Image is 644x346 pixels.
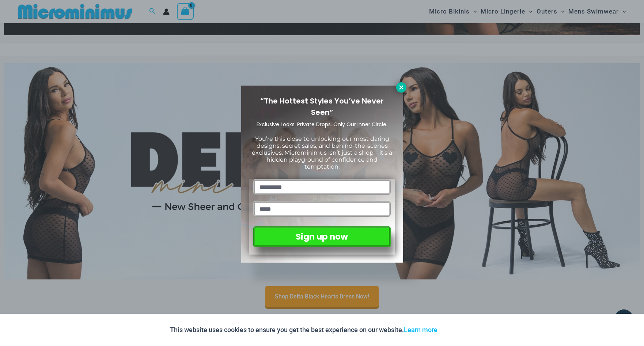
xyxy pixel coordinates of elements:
[253,226,390,247] button: Sign up now
[404,326,437,334] a: Learn more
[257,121,387,128] span: Exclusive Looks. Private Drops. Only Our Inner Circle.
[252,135,392,170] span: You’re this close to unlocking our most daring designs, secret sales, and behind-the-scenes exclu...
[396,82,406,93] button: Close
[260,96,384,117] span: “The Hottest Styles You’ve Never Seen”
[443,321,474,339] button: Accept
[170,324,437,335] p: This website uses cookies to ensure you get the best experience on our website.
